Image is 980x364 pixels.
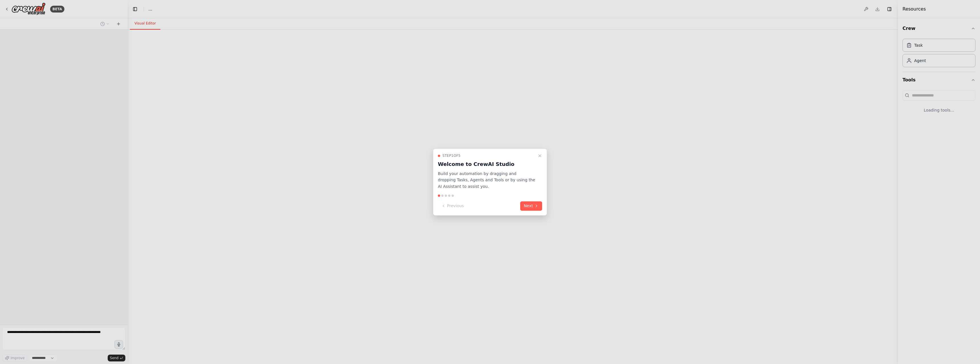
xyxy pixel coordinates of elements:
[520,201,542,211] button: Next
[131,5,139,13] button: Hide left sidebar
[438,160,535,168] h3: Welcome to CrewAI Studio
[438,170,535,190] p: Build your automation by dragging and dropping Tasks, Agents and Tools or by using the AI Assista...
[536,152,543,159] button: Close walkthrough
[442,153,461,158] span: Step 1 of 5
[438,201,467,211] button: Previous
